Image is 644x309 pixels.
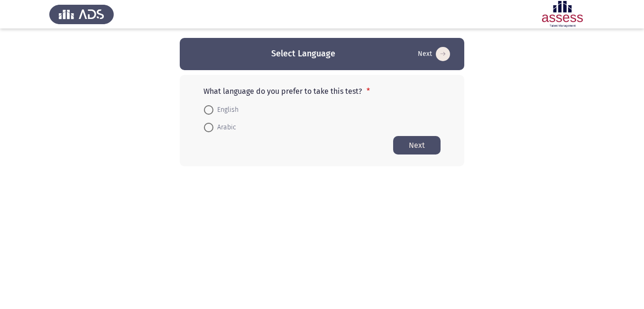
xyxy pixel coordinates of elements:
button: Start assessment [415,46,453,62]
p: What language do you prefer to take this test? [203,87,441,96]
span: English [213,104,239,116]
img: Assessment logo of Development Assessment R1 (EN/AR) [530,1,595,27]
button: Start assessment [393,136,441,154]
h3: Select Language [271,48,335,60]
span: Arabic [213,122,236,133]
img: Assess Talent Management logo [49,1,114,27]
